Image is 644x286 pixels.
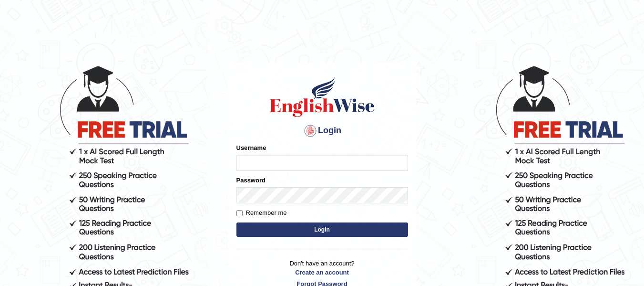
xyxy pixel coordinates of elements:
h4: Login [236,123,408,138]
label: Remember me [236,208,287,218]
label: Password [236,176,266,185]
img: Logo of English Wise sign in for intelligent practice with AI [268,75,377,118]
a: Create an account [236,268,408,277]
button: Login [236,222,408,237]
label: Username [236,143,266,152]
input: Remember me [236,210,243,216]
